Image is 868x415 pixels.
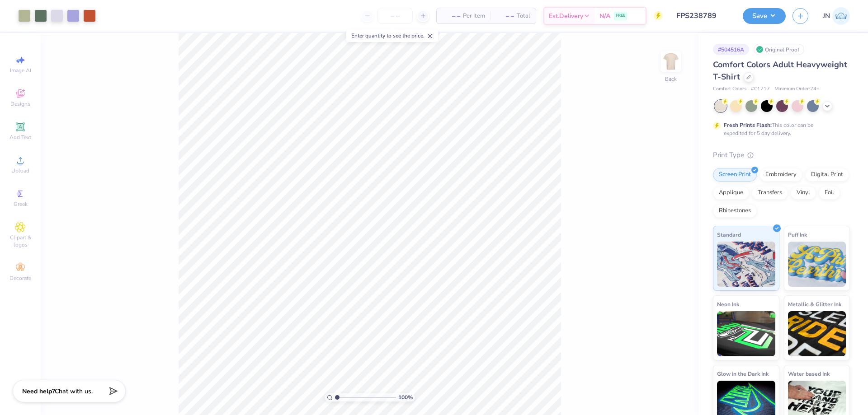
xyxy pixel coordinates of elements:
button: Save [743,8,786,24]
span: Comfort Colors Adult Heavyweight T-Shirt [713,59,847,82]
img: Standard [717,242,775,287]
span: Metallic & Glitter Ink [788,299,841,309]
span: Add Text [9,134,31,141]
div: Transfers [752,186,788,200]
img: Jacky Noya [832,7,850,25]
span: N/A [599,11,610,21]
span: Designs [10,100,30,107]
span: Water based Ink [788,369,830,378]
div: Vinyl [791,186,816,200]
span: Glow in the Dark Ink [717,369,769,378]
span: # C1717 [751,85,770,93]
div: Embroidery [759,168,802,182]
input: Untitled Design [670,7,736,25]
div: Digital Print [805,168,849,182]
div: Screen Print [713,168,757,182]
strong: Need help? [22,387,55,396]
span: 100 % [398,393,413,401]
div: Applique [713,186,749,200]
span: – – [496,11,514,21]
span: Comfort Colors [713,85,746,93]
span: Chat with us. [55,387,93,396]
img: Puff Ink [788,242,846,287]
div: Rhinestones [713,204,757,218]
span: Minimum Order: 24 + [774,85,820,93]
span: FREE [616,13,625,19]
img: Metallic & Glitter Ink [788,311,846,356]
div: Print Type [713,150,850,160]
span: Puff Ink [788,230,807,239]
div: # 504516A [713,44,749,55]
span: Standard [717,230,741,239]
span: JN [823,11,830,21]
div: Enter quantity to see the price. [346,29,438,42]
img: Neon Ink [717,311,775,356]
input: – – [377,8,413,24]
div: Original Proof [754,44,804,55]
span: Per Item [463,11,485,21]
div: Back [665,75,677,83]
div: This color can be expedited for 5 day delivery. [724,121,835,137]
span: Neon Ink [717,299,739,309]
div: Foil [819,186,840,200]
span: – – [442,11,460,21]
span: Total [517,11,530,21]
img: Back [662,52,680,70]
span: Decorate [9,275,31,282]
span: Est. Delivery [549,11,583,21]
span: Clipart & logos [5,234,36,248]
span: Greek [14,201,28,208]
strong: Fresh Prints Flash: [724,121,772,129]
span: Upload [11,167,29,174]
span: Image AI [10,67,31,74]
a: JN [823,7,850,25]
